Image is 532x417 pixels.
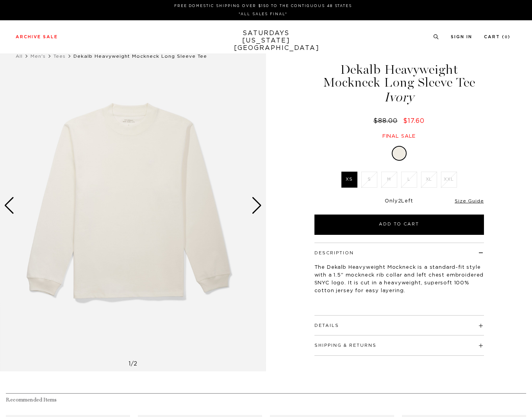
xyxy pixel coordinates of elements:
button: Shipping & Returns [314,343,377,348]
span: 1 [129,361,131,367]
div: Previous slide [4,197,14,214]
span: $17.60 [403,118,425,124]
a: Sign In [451,35,472,39]
a: Cart (0) [484,35,511,39]
p: FREE DOMESTIC SHIPPING OVER $150 TO THE CONTIGUOUS 48 STATES [19,3,507,9]
span: 2 [134,361,137,367]
del: $88.00 [373,118,401,124]
small: 0 [505,35,508,39]
div: Final sale [313,133,485,140]
div: Next slide [252,197,262,214]
a: Tees [54,54,66,59]
p: The Dekalb Heavyweight Mockneck is a standard-fit style with a 1.5" mockneck rib collar and left ... [314,264,484,295]
a: All [16,54,23,59]
a: Archive Sale [16,35,58,39]
button: Description [314,251,354,255]
a: Men's [30,54,46,59]
p: *ALL SALES FINAL* [19,11,507,17]
a: SATURDAYS[US_STATE][GEOGRAPHIC_DATA] [234,30,298,52]
button: Details [314,323,339,328]
h4: Recommended Items [6,397,526,403]
a: Size Guide [455,199,484,203]
label: XS [341,172,357,188]
span: Ivory [313,91,485,104]
h1: Dekalb Heavyweight Mockneck Long Sleeve Tee [313,63,485,104]
div: Only Left [314,198,484,205]
button: Add to Cart [314,215,484,235]
span: Dekalb Heavyweight Mockneck Long Sleeve Tee [73,54,207,59]
span: 2 [398,199,402,204]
